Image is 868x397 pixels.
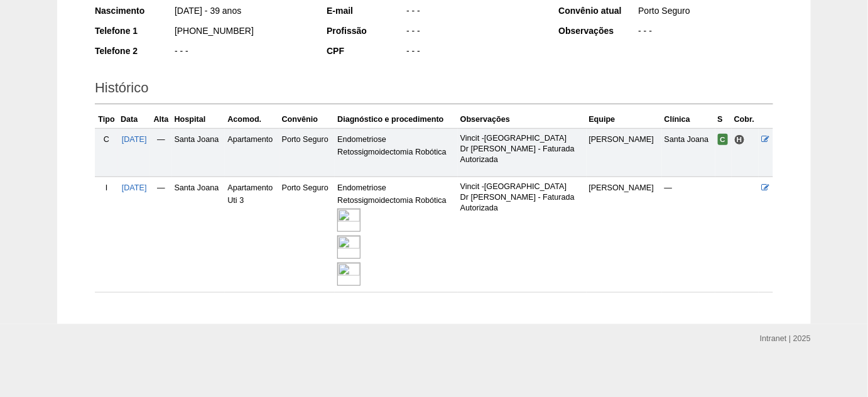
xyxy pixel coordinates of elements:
th: Acomod. [225,111,279,129]
div: - - - [405,45,541,60]
td: Endometriose Retossigmoidectomia Robótica [335,128,458,177]
div: I [97,182,116,194]
td: Apartamento [225,128,279,177]
td: — [662,177,715,293]
div: Observações [558,24,637,37]
th: Clínica [662,111,715,129]
div: Porto Seguro [637,4,773,20]
div: CPF [327,45,405,57]
span: Confirmada [718,134,729,145]
div: Profissão [327,24,405,37]
td: — [150,128,171,177]
div: Convênio atual [558,4,637,17]
td: Santa Joana [172,128,225,177]
div: [PHONE_NUMBER] [173,24,310,40]
div: - - - [637,24,773,40]
td: Endometriose Retossigmoidectomia Robótica [335,177,458,293]
div: [DATE] - 39 anos [173,4,310,20]
th: Cobr. [732,111,759,129]
p: Vincit -[GEOGRAPHIC_DATA] Dr [PERSON_NAME] - Faturada Autorizada [460,133,584,165]
th: Convênio [279,111,335,129]
p: Vincit -[GEOGRAPHIC_DATA] Dr [PERSON_NAME] - Faturada Autorizada [460,182,584,214]
th: Diagnóstico e procedimento [335,111,458,129]
td: Porto Seguro [279,128,335,177]
div: Nascimento [95,4,173,17]
h2: Histórico [95,75,773,104]
td: Santa Joana [172,177,225,293]
th: Data [118,111,150,129]
th: S [715,111,732,129]
div: - - - [405,24,541,40]
td: Porto Seguro [279,177,335,293]
div: - - - [405,4,541,20]
div: - - - [173,45,310,60]
td: Santa Joana [662,128,715,177]
td: — [150,177,171,293]
a: [DATE] [122,135,147,144]
div: C [97,133,116,146]
th: Hospital [172,111,225,129]
div: Intranet | 2025 [760,332,811,345]
th: Alta [150,111,171,129]
a: [DATE] [122,183,147,192]
div: Telefone 1 [95,24,173,37]
span: Hospital [734,134,745,145]
th: Observações [458,111,587,129]
th: Equipe [587,111,662,129]
td: [PERSON_NAME] [587,177,662,293]
div: Telefone 2 [95,45,173,57]
td: [PERSON_NAME] [587,128,662,177]
div: E-mail [327,4,405,17]
td: Apartamento Uti 3 [225,177,279,293]
th: Tipo [95,111,118,129]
